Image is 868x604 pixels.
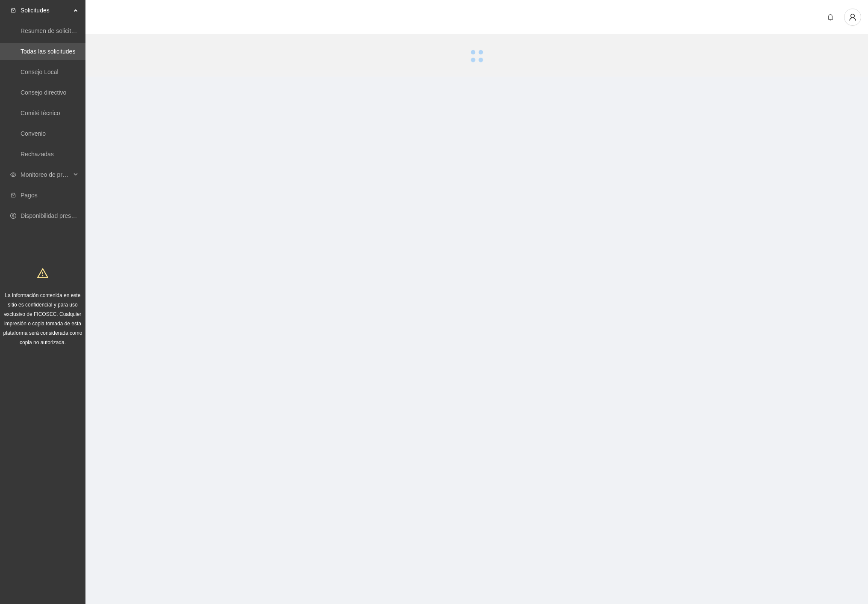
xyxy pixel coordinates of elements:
[3,292,82,345] span: La información contenida en este sitio es confidencial y para uso exclusivo de FICOSEC. Cualquier...
[10,172,16,178] span: eye
[21,212,94,219] a: Disponibilidad presupuestal
[21,166,71,183] span: Monitoreo de proyectos
[21,48,75,55] a: Todas las solicitudes
[21,2,71,19] span: Solicitudes
[21,110,60,116] a: Comité técnico
[844,13,861,21] span: user
[21,192,38,199] a: Pagos
[21,89,66,96] a: Consejo directivo
[37,268,48,279] span: warning
[10,7,16,13] span: inbox
[21,151,54,158] a: Rechazadas
[844,9,861,26] button: user
[824,14,837,21] span: bell
[21,68,59,75] a: Consejo Local
[21,130,46,137] a: Convenio
[824,10,837,24] button: bell
[21,27,117,34] a: Resumen de solicitudes por aprobar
